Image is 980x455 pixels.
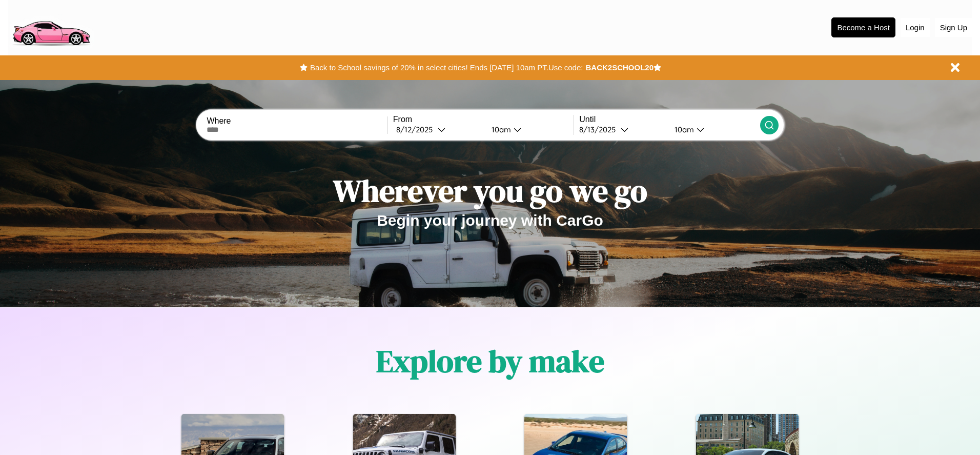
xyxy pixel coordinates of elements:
h1: Explore by make [376,340,604,382]
button: Become a Host [831,17,895,37]
div: 10am [669,125,697,134]
label: Until [579,115,760,124]
button: Back to School savings of 20% in select cities! Ends [DATE] 10am PT.Use code: [308,61,585,75]
button: 8/12/2025 [393,124,483,135]
div: 8 / 12 / 2025 [396,125,438,134]
b: BACK2SCHOOL20 [585,63,654,72]
button: Login [901,18,930,37]
button: Sign Up [935,18,972,37]
label: Where [207,116,387,126]
label: From [393,115,574,124]
div: 10am [486,125,514,134]
img: logo [8,5,94,48]
div: 8 / 13 / 2025 [579,125,621,134]
button: 10am [666,124,760,135]
button: 10am [483,124,574,135]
